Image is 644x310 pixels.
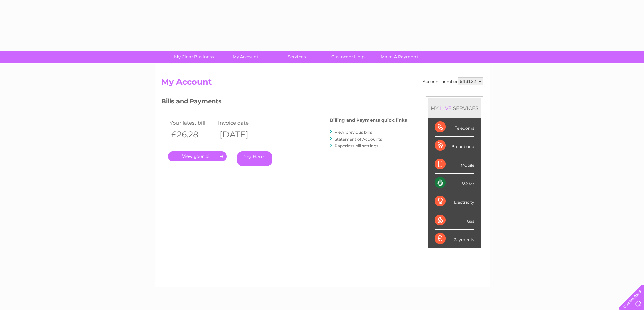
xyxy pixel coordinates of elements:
a: Customer Help [320,51,376,63]
div: Water [435,174,474,192]
div: LIVE [439,105,453,111]
a: Make A Payment [372,51,427,63]
a: View previous bills [335,130,372,135]
a: My Clear Business [166,51,222,63]
th: £26.28 [168,128,217,141]
div: MY SERVICES [428,98,481,118]
div: Electricity [435,192,474,211]
div: Mobile [435,155,474,174]
div: Account number [423,77,483,85]
a: . [168,151,227,161]
th: [DATE] [216,128,265,141]
div: Gas [435,211,474,230]
td: Your latest bill [168,118,217,128]
div: Payments [435,230,474,248]
div: Telecoms [435,118,474,137]
a: Statement of Accounts [335,137,382,142]
h2: My Account [161,77,483,90]
a: My Account [217,51,273,63]
a: Paperless bill settings [335,143,378,148]
td: Invoice date [216,118,265,128]
h3: Bills and Payments [161,96,407,108]
div: Broadband [435,137,474,155]
a: Pay Here [237,151,272,166]
a: Services [269,51,325,63]
h4: Billing and Payments quick links [330,118,407,123]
